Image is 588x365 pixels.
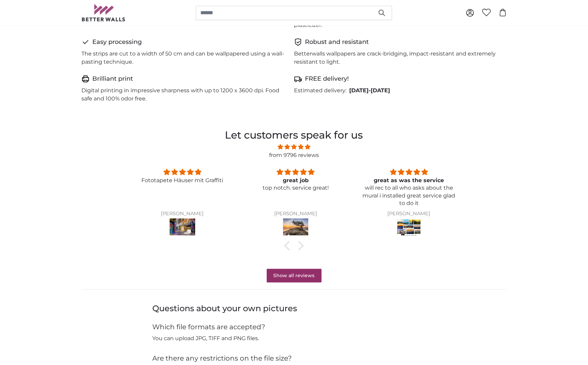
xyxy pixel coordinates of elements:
span: 4.81 stars [124,143,464,151]
div: great job [247,177,344,184]
div: 5 stars [134,168,231,177]
b: - [349,87,390,94]
span: [DATE] [349,87,369,94]
h2: Let customers speak for us [124,127,464,143]
h4: Are there any restrictions on the file size? [152,354,436,363]
p: Fototapete Häuser mit Graffiti [134,177,231,184]
p: The strips are cut to a width of 50 cm and can be wallpapered using a wall-pasting technique. [81,50,289,66]
div: [PERSON_NAME] [360,211,457,217]
div: 5 stars [360,168,457,177]
h4: Easy processing [92,37,142,47]
p: Betterwalls wallpapers are crack-bridging, impact-resistant and extremely resistant to light. [294,50,501,66]
img: Betterwalls [81,4,126,21]
div: 5 stars [247,168,344,177]
h3: Questions about your own pictures [152,303,436,314]
img: Fototapete Häuser mit Graffiti [170,219,195,238]
h4: Robust and resistant [305,37,369,47]
h4: Brilliant print [92,74,133,84]
img: Fototapete Old Pine [283,219,309,238]
h4: FREE delivery! [305,74,349,84]
h4: Which file formats are accepted? [152,322,436,332]
div: [PERSON_NAME] [247,211,344,217]
div: great as was the service [360,177,457,184]
a: from 9796 reviews [269,152,319,158]
a: Show all reviews [267,269,322,283]
img: Stockfoto [396,219,422,238]
span: [DATE] [371,87,390,94]
p: will rec to all who asks about the mural i installed great service glad to do it [360,184,457,207]
p: Digital printing in impressive sharpness with up to 1200 x 3600 dpi. Food safe and 100% odor free. [81,86,289,103]
p: Estimated delivery: [294,86,346,95]
p: You can upload JPG, TIFF and PNG files. [152,335,436,343]
div: [PERSON_NAME] [134,211,231,217]
p: top notch. service great! [247,184,344,192]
